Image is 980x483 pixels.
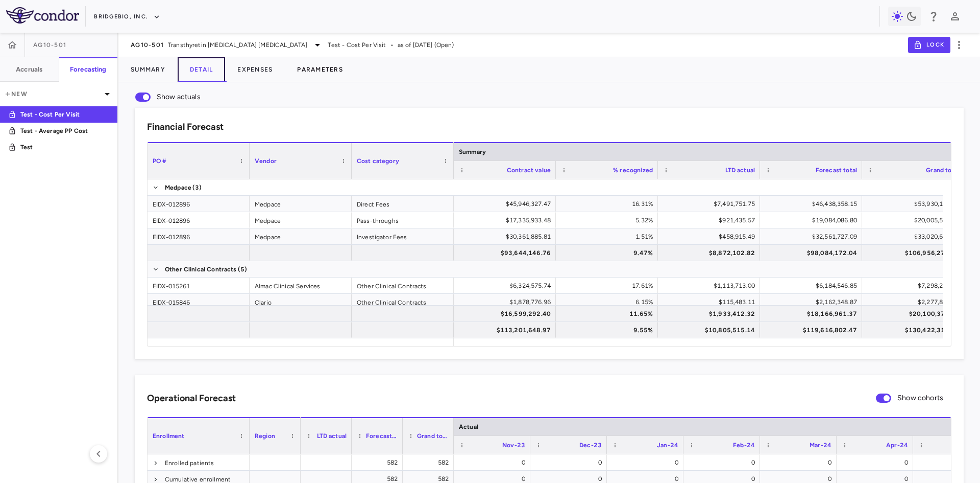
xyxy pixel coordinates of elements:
[667,278,755,294] div: $1,113,713.00
[846,454,908,471] div: 0
[361,454,398,471] div: 582
[33,41,66,49] span: AG10-501
[463,212,551,228] div: $17,335,933.48
[507,167,551,174] span: Contract value
[810,442,831,449] span: Mar-24
[168,40,307,50] span: Transthyretin [MEDICAL_DATA] [MEDICAL_DATA]
[417,432,449,440] span: Grand total
[667,322,755,338] div: $10,805,515.14
[352,278,454,293] div: Other Clinical Contracts
[871,228,959,245] div: $33,020,642.59
[769,322,857,338] div: $119,616,802.47
[502,442,525,449] span: Nov-23
[871,322,959,338] div: $130,422,317.61
[667,196,755,212] div: $7,491,751.75
[165,179,191,196] span: Medpace
[129,86,201,108] label: Show actuals
[317,432,347,440] span: LTD actual
[148,228,250,244] div: EIDX-012896
[565,294,653,310] div: 6.15%
[250,278,352,293] div: Almac Clinical Services
[459,148,486,155] span: Summary
[769,454,831,471] div: 0
[6,7,79,24] img: logo-full-SnFGN8VE.png
[357,157,399,165] span: Cost category
[565,245,653,261] div: 9.47%
[366,432,398,440] span: Forecasted total
[565,306,653,322] div: 11.65%
[613,167,653,174] span: % recognized
[463,294,551,310] div: $1,878,776.96
[20,110,96,119] p: Test - Cost Per Visit
[565,322,653,338] div: 9.55%
[250,294,352,310] div: Clario
[463,278,551,294] div: $6,324,575.74
[565,196,653,212] div: 16.31%
[16,65,42,74] h6: Accruals
[390,40,394,50] span: •
[733,442,755,449] span: Feb-24
[250,228,352,244] div: Medpace
[769,196,857,212] div: $46,438,358.15
[908,37,950,53] button: Lock
[285,57,355,82] button: Parameters
[463,228,551,245] div: $30,361,885.81
[20,126,96,135] p: Test - Average PP Cost
[328,40,386,50] span: Test - Cost Per Visit
[897,393,943,404] span: Show cohorts
[131,41,164,49] span: AG10-501
[667,306,755,322] div: $1,933,412.32
[178,57,226,82] button: Detail
[255,432,275,440] span: Region
[769,278,857,294] div: $6,184,546.85
[412,454,449,471] div: 582
[463,245,551,261] div: $93,644,146.76
[148,212,250,228] div: EIDX-012896
[255,157,277,165] span: Vendor
[667,212,755,228] div: $921,435.57
[148,294,250,310] div: EIDX-015846
[540,454,602,471] div: 0
[250,196,352,212] div: Medpace
[871,196,959,212] div: $53,930,109.89
[147,120,224,134] h6: Financial Forecast
[463,196,551,212] div: $45,946,327.47
[667,228,755,245] div: $458,915.49
[153,432,185,440] span: Enrollment
[118,57,178,82] button: Summary
[769,212,857,228] div: $19,084,086.80
[886,442,908,449] span: Apr-24
[667,245,755,261] div: $8,872,102.82
[463,306,551,322] div: $16,599,292.40
[871,212,959,228] div: $20,005,522.37
[579,442,602,449] span: Dec-23
[871,278,959,294] div: $7,298,259.85
[398,40,454,50] span: as of [DATE] (Open)
[238,261,247,278] span: (5)
[463,322,551,338] div: $113,201,648.97
[192,179,202,196] span: (3)
[871,306,959,322] div: $20,100,373.69
[352,294,454,310] div: Other Clinical Contracts
[70,65,107,74] h6: Forecasting
[725,167,755,174] span: LTD actual
[225,57,285,82] button: Expenses
[463,454,525,471] div: 0
[871,294,959,310] div: $2,277,831.98
[165,261,237,278] span: Other Clinical Contracts
[352,212,454,228] div: Pass-throughs
[250,212,352,228] div: Medpace
[565,228,653,245] div: 1.51%
[816,167,857,174] span: Forecast total
[769,294,857,310] div: $2,162,348.87
[352,228,454,244] div: Investigator Fees
[459,423,478,430] span: Actual
[926,167,959,174] span: Grand total
[667,294,755,310] div: $115,483.11
[20,143,96,152] p: Test
[165,455,214,471] span: Enrolled patients
[565,212,653,228] div: 5.32%
[769,228,857,245] div: $32,561,727.09
[871,245,959,261] div: $106,956,274.85
[870,387,943,409] label: Show cohorts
